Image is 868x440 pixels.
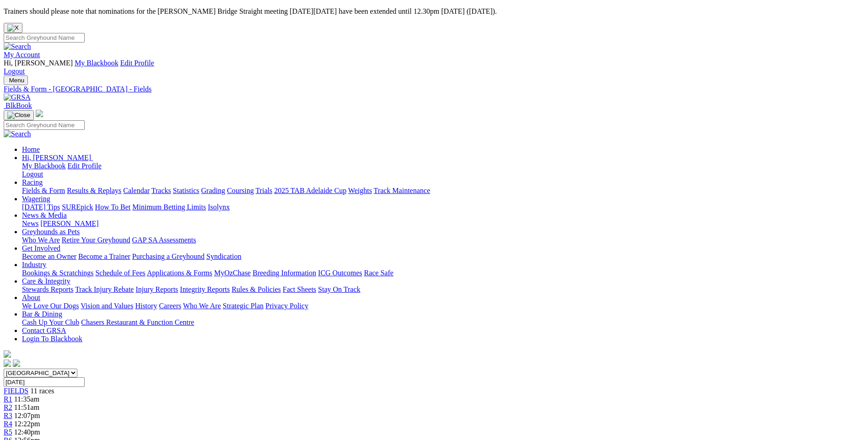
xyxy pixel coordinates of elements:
[14,428,40,436] span: 12:40pm
[4,93,31,102] img: GRSA
[232,285,281,293] a: Rules & Policies
[151,187,171,194] a: Tracks
[318,269,362,277] a: ICG Outcomes
[22,178,43,186] a: Racing
[75,285,134,293] a: Track Injury Rebate
[67,187,121,194] a: Results & Replays
[283,285,316,293] a: Fact Sheets
[22,269,93,277] a: Bookings & Scratchings
[13,360,20,367] img: twitter.svg
[14,420,40,428] span: 12:22pm
[81,302,133,310] a: Vision and Values
[4,130,31,138] img: Search
[22,187,65,194] a: Fields & Form
[4,387,28,395] a: FIELDS
[22,211,67,219] a: News & Media
[4,51,40,59] a: My Account
[274,187,346,194] a: 2025 TAB Adelaide Cup
[318,285,360,293] a: Stay On Track
[7,24,19,32] img: X
[253,269,316,277] a: Breeding Information
[22,285,864,294] div: Care & Integrity
[22,220,864,228] div: News & Media
[62,236,130,244] a: Retire Your Greyhound
[147,269,212,277] a: Applications & Forms
[255,187,272,194] a: Trials
[135,285,178,293] a: Injury Reports
[4,59,73,67] span: Hi, [PERSON_NAME]
[223,302,264,310] a: Strategic Plan
[22,318,864,327] div: Bar & Dining
[4,102,32,109] a: BlkBook
[22,244,60,252] a: Get Involved
[132,203,206,211] a: Minimum Betting Limits
[4,377,85,387] input: Select date
[4,395,12,403] a: R1
[14,403,39,411] span: 11:51am
[208,203,230,211] a: Isolynx
[183,302,221,310] a: Who We Are
[4,67,25,75] a: Logout
[22,252,76,260] a: Become an Owner
[22,203,864,211] div: Wagering
[14,412,40,419] span: 12:07pm
[227,187,254,194] a: Coursing
[36,110,43,117] img: logo-grsa-white.png
[22,302,79,310] a: We Love Our Dogs
[4,412,12,419] a: R3
[132,236,196,244] a: GAP SA Assessments
[120,59,154,67] a: Edit Profile
[4,43,31,51] img: Search
[4,428,12,436] a: R5
[214,269,251,277] a: MyOzChase
[81,318,194,326] a: Chasers Restaurant & Function Centre
[4,7,864,16] p: Trainers should please note that nominations for the [PERSON_NAME] Bridge Straight meeting [DATE]...
[22,228,80,236] a: Greyhounds as Pets
[22,277,70,285] a: Care & Integrity
[4,403,12,411] a: R2
[95,203,131,211] a: How To Bet
[173,187,199,194] a: Statistics
[22,195,50,203] a: Wagering
[30,387,54,395] span: 11 races
[265,302,308,310] a: Privacy Policy
[22,203,60,211] a: [DATE] Tips
[40,220,98,227] a: [PERSON_NAME]
[78,252,130,260] a: Become a Trainer
[22,335,82,343] a: Login To Blackbook
[159,302,181,310] a: Careers
[22,327,66,334] a: Contact GRSA
[95,269,145,277] a: Schedule of Fees
[75,59,119,67] a: My Blackbook
[22,285,73,293] a: Stewards Reports
[374,187,430,194] a: Track Maintenance
[22,154,93,161] a: Hi, [PERSON_NAME]
[22,236,60,244] a: Who We Are
[22,154,91,161] span: Hi, [PERSON_NAME]
[22,162,66,170] a: My Blackbook
[4,420,12,428] a: R4
[206,252,241,260] a: Syndication
[22,170,43,178] a: Logout
[132,252,205,260] a: Purchasing a Greyhound
[364,269,393,277] a: Race Safe
[22,145,40,153] a: Home
[22,187,864,195] div: Racing
[68,162,102,170] a: Edit Profile
[5,102,32,109] span: BlkBook
[14,395,39,403] span: 11:35am
[201,187,225,194] a: Grading
[4,59,864,75] div: My Account
[22,261,46,268] a: Industry
[4,85,864,93] a: Fields & Form - [GEOGRAPHIC_DATA] - Fields
[180,285,230,293] a: Integrity Reports
[22,302,864,310] div: About
[22,294,40,301] a: About
[62,203,93,211] a: SUREpick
